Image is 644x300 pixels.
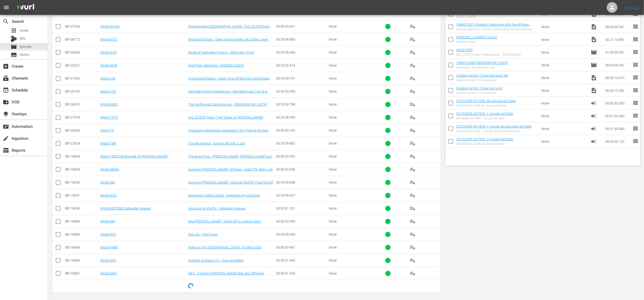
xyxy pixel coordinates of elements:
a: Wk34-SOQ [100,193,117,197]
a: YAMAT2501-Unleash Adventure with the All-New 2025 Yamaha RMAX4 1000 [456,23,531,31]
button: playlist_add [406,137,419,150]
div: 88135221 [65,63,99,67]
a: OUTDOOR ACTION_30 second Ad Slate [456,99,516,103]
button: playlist_add [406,163,419,176]
span: campaign [591,125,597,132]
div: OUTDOOR ACTION_2 minute Ad Slate [456,142,513,146]
a: Wk34-WSF [100,50,117,54]
button: playlist_add [406,202,419,215]
a: Outdoor Action 15 second spot 28f [456,73,508,77]
button: playlist_add [406,228,419,241]
a: OIFC - Fall King [PERSON_NAME] Bite and Offshore HANDLINING Combat [188,271,266,279]
div: 88118691 [65,193,99,197]
div: 88131396 [65,76,99,80]
a: Outdoor Scholars TV - Cast and Blast [188,258,244,262]
div: 00:29:59.607 [276,193,327,197]
div: 00:30:00.165 [276,128,327,132]
div: Outdoor Action 15 second spot [456,79,508,82]
a: Parks in The [GEOGRAPHIC_DATA] - FLYING HIGH [188,245,262,249]
span: playlist_add [409,101,416,108]
a: Wk34-UW [100,76,115,80]
a: Wk34-NWO [100,102,118,106]
button: playlist_add [406,150,419,163]
div: OUTDOOR ACTION_1 minute Ad Slate [456,117,513,120]
div: 88118693 [65,167,99,171]
a: Surviving [PERSON_NAME]: All Stars - Hold The Blah Line [188,167,273,171]
a: Wk34-SMAS [100,167,119,171]
td: None [539,20,589,33]
span: playlist_add [409,179,416,186]
div: None [329,206,370,210]
a: WPB2502_UNSEEN COAST [456,35,498,39]
span: playlist_add [409,257,416,264]
td: 00:21:14.987 [603,33,632,46]
button: playlist_add [406,33,419,46]
a: Wk34-RUT [100,232,116,236]
div: 88136772 [65,37,99,41]
div: None [329,128,370,132]
div: None [329,50,370,54]
td: None [539,97,589,110]
a: Wk34-SOF2502-Saltwater Heaven [100,206,151,210]
div: 00:30:00.399 [276,89,327,93]
a: Outdoor Action 15 second spot [456,86,503,90]
div: 00:30:00.999 [276,219,327,223]
div: 88118681 [65,271,99,275]
a: Surviving [PERSON_NAME] - Stronger [DATE] Than [DATE] [188,180,273,184]
div: 00:29:58.830 [276,37,327,41]
div: OUTDOOR ACTION_1 minute 30 seconds Ad Slate [456,129,532,133]
button: playlist_add [406,241,419,254]
span: Video [591,36,597,43]
a: Seasons on the Fly - Saltwater Heaven [188,206,246,210]
a: Sign Out [625,5,639,10]
div: None [329,76,370,80]
a: Ultimate Fishing Experience - Reindeer Lake Trip of a Lifetime [188,89,269,97]
div: 00:29:59.982 [276,141,327,145]
a: Wk34-TBP2103-Episode 03-[PERSON_NAME], [PERSON_NAME] and [PERSON_NAME] [100,154,171,162]
a: Wk34-TBR [100,141,116,145]
span: reorder [632,74,639,81]
a: The Big Reveal - Kicking off with a Jolt [188,141,245,145]
span: playlist_add [409,205,416,212]
span: Asset [20,28,28,33]
span: Create [3,63,9,69]
span: Ingestion [3,135,9,142]
a: The Bass Pros - [PERSON_NAME], [PERSON_NAME] and [PERSON_NAME] [188,154,274,162]
a: Wild Palm Beaches -UNSEEN COAST [188,63,244,67]
div: None [329,271,370,275]
button: playlist_add [406,46,419,59]
button: playlist_add [406,20,419,33]
td: 00:03:00.042 [603,59,632,71]
span: Ad [591,100,597,106]
button: playlist_add [406,98,419,111]
td: None [539,84,589,97]
span: Reports [3,147,9,154]
td: None [539,110,589,122]
button: playlist_add [406,254,419,267]
span: reorder [632,49,639,55]
div: 88136305 [65,50,99,54]
a: Wingshooting [GEOGRAPHIC_DATA] - [US_STATE] high country adventure [188,24,271,32]
span: playlist_add [409,270,416,277]
button: playlist_add [406,215,419,228]
button: playlist_add [406,59,419,72]
a: Wk34-WTD [100,37,118,41]
div: 00:29:58.360 [276,50,327,54]
td: 00:00:15.082 [603,84,632,97]
a: The Northwest Outdoorsmen - [GEOGRAPHIC_DATA][US_STATE] Family [GEOGRAPHIC_DATA] [PERSON_NAME] [188,102,269,114]
span: Episode [591,49,597,55]
div: 00:29:59.731 [276,76,327,80]
a: Wk34-TP [100,128,114,132]
span: Ad [591,138,597,145]
td: 00:02:00.120 [603,135,632,148]
button: playlist_add [406,267,419,280]
div: None [329,63,370,67]
div: None [329,37,370,41]
span: playlist_add [409,62,416,69]
div: OUTDOOR ACTION_30 second Ad Slate [456,104,516,107]
a: OUTDOOR ACTION_1 minute Ad Slate [456,112,513,116]
div: 88118692 [65,180,99,184]
td: None [539,46,589,59]
button: playlist_add [406,124,419,137]
div: None [329,180,370,184]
